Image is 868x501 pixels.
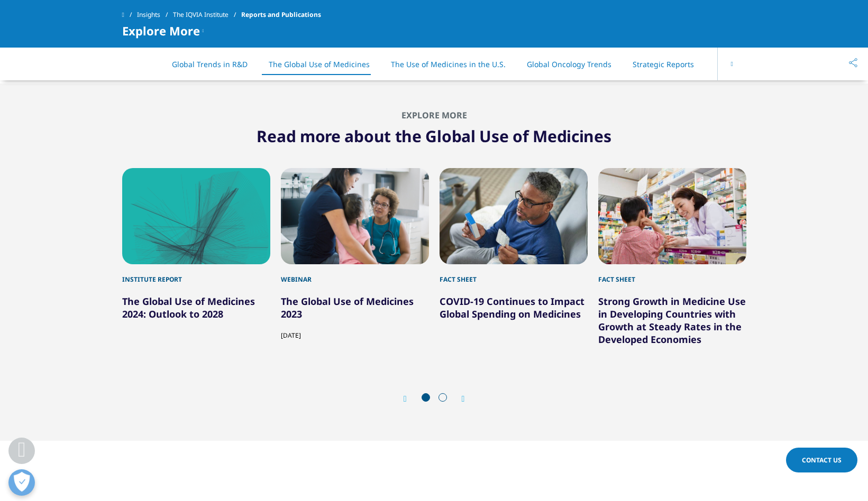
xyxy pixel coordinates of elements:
[527,59,611,69] a: Global Oncology Trends
[122,168,270,346] div: 1 / 6
[451,394,465,404] div: Next slide
[281,295,414,320] a: The Global Use of Medicines 2023
[8,469,35,496] button: Open Preferences
[786,448,857,472] a: Contact Us
[633,59,694,69] a: Strategic Reports
[122,24,200,37] span: Explore More
[598,264,746,284] div: Fact Sheet
[122,295,255,320] a: The Global Use of Medicines 2024: Outlook to 2028
[404,394,417,404] div: Previous slide
[391,59,506,69] a: The Use of Medicines in the U.S.
[172,59,248,69] a: Global Trends in R&D
[440,264,588,284] div: Fact Sheet
[122,264,270,284] div: Institute Report
[281,320,429,340] div: [DATE]
[598,295,746,346] a: Strong Growth in Medicine Use in Developing Countries with Growth at Steady Rates in the Develope...
[122,120,746,147] h1: Read more about the Global Use of Medicines
[137,5,173,24] a: Insights
[173,5,241,24] a: The IQVIA Institute
[269,59,370,69] a: The Global Use of Medicines
[598,168,746,346] div: 4 / 6
[281,264,429,284] div: Webinar
[122,110,746,120] h2: Explore More
[802,456,842,465] span: Contact Us
[281,168,429,346] div: 2 / 6
[440,295,584,320] a: COVID-19 Continues to Impact Global Spending on Medicines
[241,5,321,24] span: Reports and Publications
[440,168,588,346] div: 3 / 6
